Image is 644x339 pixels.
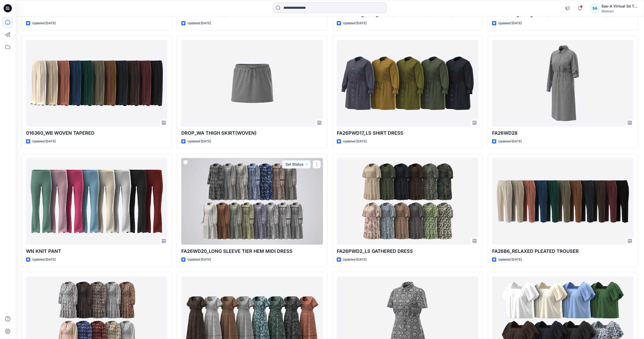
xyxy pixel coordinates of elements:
[492,158,633,245] a: FA26B6_RELAXED PLEATED TROUSER
[492,40,633,126] a: FA26WD28
[188,139,211,144] p: Updated [DATE]
[181,40,323,126] a: DROP_WA THIGH SKIRT(WOVEN)
[492,248,633,255] p: FA26B6_RELAXED PLEATED TROUSER
[32,139,56,144] p: Updated [DATE]
[343,139,366,144] p: Updated [DATE]
[343,21,366,26] p: Updated [DATE]
[188,257,211,262] p: Updated [DATE]
[26,130,167,137] p: 016360_WB WOVEN TAPERED
[590,4,599,13] div: SA
[337,40,478,126] a: FA26PWD17_LS SHIRT DRESS
[498,139,522,144] p: Updated [DATE]
[26,248,167,255] p: WN KNIT PANT
[32,21,56,26] p: Updated [DATE]
[492,130,633,137] p: FA26WD28
[32,257,56,262] p: Updated [DATE]
[26,40,167,126] a: 016360_WB WOVEN TAPERED
[498,21,522,26] p: Updated [DATE]
[26,158,167,245] a: WN KNIT PANT
[343,257,366,262] p: Updated [DATE]
[498,257,522,262] p: Updated [DATE]
[601,9,638,13] div: Walmart
[601,3,638,9] div: Sae-A Virtual 3d Team
[181,130,323,137] p: DROP_WA THIGH SKIRT(WOVEN)
[337,158,478,245] a: FA26PWD2_LS GATHERED DRESS
[337,130,478,137] p: FA26PWD17_LS SHIRT DRESS
[188,21,211,26] p: Updated [DATE]
[181,248,323,255] p: FA26WD20_LONG SLEEVE TIER HEM MIDI DRESS
[337,248,478,255] p: FA26PWD2_LS GATHERED DRESS
[181,158,323,245] a: FA26WD20_LONG SLEEVE TIER HEM MIDI DRESS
